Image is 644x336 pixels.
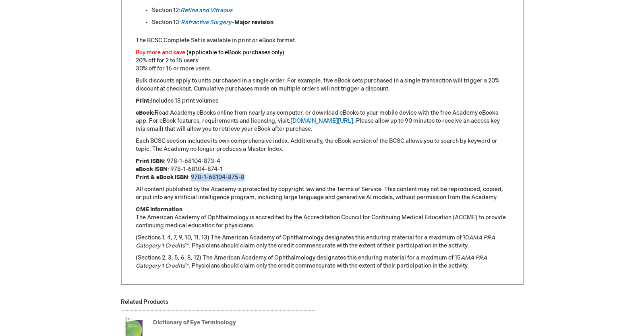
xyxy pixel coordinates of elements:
[136,254,509,270] p: (Sections 2, 3, 5, 6, 8, 12) The American Academy of Ophthalmology designates this enduring mater...
[136,174,188,181] strong: Print & eBook ISBN
[136,158,164,165] strong: Print ISBN
[136,97,509,105] p: Includes 13 print volumes
[136,157,509,181] p: : 978-1-68104-873-4 : 978-1-68104-874-1 : 978-1-68104-875-8
[136,49,509,73] p: 20% off for 2 to 15 users 30% off for 16 or more users
[136,206,509,230] p: The American Academy of Ophthalmology is accredited by the Accreditation Council for Continuing M...
[152,6,509,14] li: Section 12:
[181,19,231,26] a: Refractive Surgery
[136,206,182,213] strong: CME Information
[136,49,185,56] font: Buy more and save
[136,137,509,153] p: Each BCSC section includes its own comprehensive index. Additionally, the eBook version of the BC...
[290,117,353,124] a: [DOMAIN_NAME][URL]
[136,166,168,173] strong: eBook ISBN
[136,234,509,250] p: (Sections 1, 4, 7, 9, 10, 11, 13) The American Academy of Ophthalmology designates this enduring ...
[136,77,509,93] p: Bulk discounts apply to units purchased in a single order. For example, five eBook sets purchased...
[136,109,155,116] strong: eBook:
[180,7,232,14] a: Retina and Vitreous
[152,19,509,27] li: Section 13: –
[234,19,273,26] strong: Major revision
[121,299,168,305] strong: Related Products
[136,186,509,202] p: All content published by the Academy is protected by copyright law and the Terms of Service. This...
[136,109,509,133] p: Read Academy eBooks online from nearly any computer, or download eBooks to your mobile device wit...
[186,49,284,56] font: (applicable to eBook purchases only)
[136,37,509,45] p: The BCSC Complete Set is available in print or eBook format.
[136,97,151,104] strong: Print:
[153,319,236,326] a: Dictionary of Eye Terminology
